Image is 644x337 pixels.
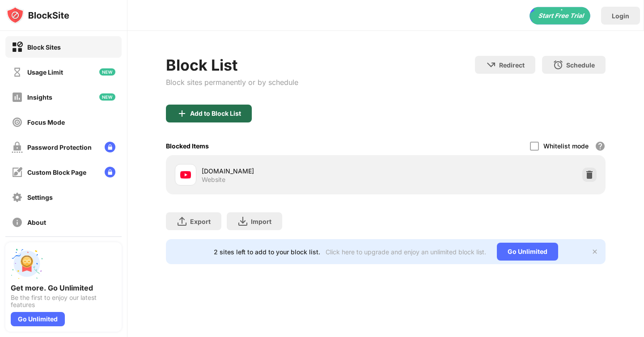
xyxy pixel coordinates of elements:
img: password-protection-off.svg [12,142,23,153]
img: block-on.svg [12,42,23,53]
img: focus-off.svg [12,117,23,128]
img: favicons [180,169,191,180]
div: Block sites permanently or by schedule [166,78,298,87]
img: new-icon.svg [99,93,115,101]
div: Insights [27,93,52,101]
div: Focus Mode [27,118,65,126]
div: Click here to upgrade and enjoy an unlimited block list. [326,248,486,256]
img: push-unlimited.svg [11,248,43,280]
img: new-icon.svg [99,68,115,76]
div: Whitelist mode [543,142,589,150]
div: Go Unlimited [11,312,65,326]
div: Custom Block Page [27,168,86,176]
div: [DOMAIN_NAME] [202,166,386,176]
div: Password Protection [27,143,92,151]
div: Schedule [566,61,595,69]
img: about-off.svg [12,217,23,228]
img: customize-block-page-off.svg [12,167,23,178]
div: Blocked Items [166,142,209,150]
img: time-usage-off.svg [12,67,23,78]
div: Login [612,12,629,20]
div: Import [251,218,271,225]
div: Add to Block List [190,110,241,117]
div: Be the first to enjoy our latest features [11,294,116,308]
img: lock-menu.svg [105,167,115,177]
div: Get more. Go Unlimited [11,283,116,292]
div: Settings [27,194,53,201]
div: Block Sites [27,43,61,51]
div: About [27,219,46,226]
div: Go Unlimited [497,243,558,261]
div: Export [190,218,211,225]
div: Redirect [499,61,525,69]
img: logo-blocksite.svg [6,6,69,24]
img: lock-menu.svg [105,142,115,152]
img: x-button.svg [591,248,598,255]
div: animation [530,7,590,25]
div: 2 sites left to add to your block list. [214,248,320,256]
div: Usage Limit [27,68,63,76]
div: Block List [166,56,298,74]
div: Website [202,176,225,184]
img: insights-off.svg [12,92,23,103]
img: settings-off.svg [12,192,23,203]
